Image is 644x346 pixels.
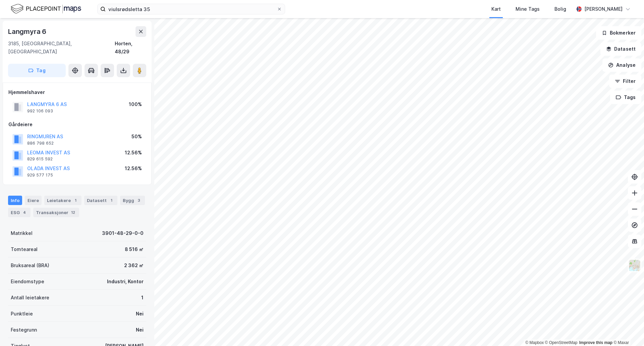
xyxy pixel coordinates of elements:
div: Kontrollprogram for chat [610,314,644,346]
div: 886 798 652 [27,141,54,146]
div: Bruksareal (BRA) [11,261,49,269]
div: 3185, [GEOGRAPHIC_DATA], [GEOGRAPHIC_DATA] [8,40,115,56]
div: Festegrunn [11,326,37,334]
div: 992 106 093 [27,108,53,114]
div: Leietakere [44,196,82,205]
img: Z [628,259,641,272]
div: 12.56% [125,149,142,157]
div: Hjemmelshaver [8,88,146,96]
div: Transaksjoner [33,208,79,217]
input: Søk på adresse, matrikkel, gårdeiere, leietakere eller personer [106,4,277,14]
div: 4 [21,209,28,216]
div: Mine Tags [516,5,540,13]
button: Datasett [600,42,641,56]
div: 12.56% [125,164,142,172]
div: 3901-48-29-0-0 [102,229,144,237]
div: Bygg [120,196,145,205]
a: Improve this map [579,340,612,345]
div: Info [8,196,22,205]
div: Datasett [84,196,117,205]
div: 8 516 ㎡ [125,245,144,253]
div: 50% [131,133,142,141]
button: Analyse [602,58,641,72]
div: 2 362 ㎡ [124,261,144,269]
iframe: Chat Widget [610,314,644,346]
div: Nei [136,326,144,334]
div: 929 577 175 [27,172,53,178]
div: [PERSON_NAME] [584,5,623,13]
div: 1 [141,294,144,302]
div: Langmyra 6 [8,26,48,37]
div: Industri, Kontor [107,278,144,286]
button: Tag [8,64,66,77]
div: Horten, 48/29 [115,40,146,56]
div: Eiere [25,196,42,205]
div: Kart [491,5,501,13]
div: 1 [108,197,115,204]
div: 12 [70,209,76,216]
div: Matrikkel [11,229,33,237]
div: 1 [72,197,79,204]
div: Eiendomstype [11,278,44,286]
div: 3 [136,197,142,204]
a: OpenStreetMap [545,340,578,345]
img: logo.f888ab2527a4732fd821a326f86c7f29.svg [11,3,81,15]
div: Gårdeiere [8,120,146,129]
button: Filter [609,75,641,88]
div: Bolig [554,5,566,13]
button: Bokmerker [596,26,641,40]
div: 829 615 592 [27,156,53,162]
div: 100% [129,100,142,108]
div: Antall leietakere [11,294,49,302]
div: ESG [8,208,31,217]
div: Nei [136,310,144,318]
div: Tomteareal [11,245,38,253]
button: Tags [610,91,641,104]
div: Punktleie [11,310,33,318]
a: Mapbox [525,340,544,345]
